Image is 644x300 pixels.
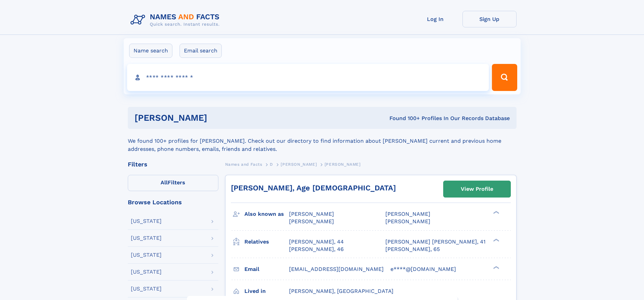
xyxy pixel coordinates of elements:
div: [US_STATE] [131,252,162,258]
a: [PERSON_NAME], Age [DEMOGRAPHIC_DATA] [231,184,396,192]
button: Search Button [492,64,517,91]
a: [PERSON_NAME], 65 [385,246,440,253]
div: [US_STATE] [131,269,162,275]
img: Logo Names and Facts [128,11,225,29]
div: ❯ [492,210,500,215]
div: View Profile [461,181,493,197]
span: [PERSON_NAME] [325,162,361,167]
h3: Also known as [244,208,289,220]
h3: Relatives [244,236,289,248]
label: Name search [129,44,172,58]
a: Sign Up [462,11,517,27]
div: [US_STATE] [131,286,162,292]
div: [US_STATE] [131,235,162,241]
a: [PERSON_NAME], 46 [289,246,344,253]
a: [PERSON_NAME], 44 [289,238,344,246]
div: [US_STATE] [131,218,162,224]
a: [PERSON_NAME] [281,160,317,168]
div: ❯ [492,265,500,270]
span: All [161,179,168,186]
span: [PERSON_NAME] [385,211,430,217]
a: D [270,160,273,168]
div: ❯ [492,238,500,242]
div: We found 100+ profiles for [PERSON_NAME]. Check out our directory to find information about [PERS... [128,129,517,153]
a: [PERSON_NAME] [PERSON_NAME], 41 [385,238,485,246]
div: Filters [128,161,218,167]
a: Names and Facts [225,160,262,168]
div: Found 100+ Profiles In Our Records Database [298,115,510,122]
a: Log In [408,11,462,27]
a: View Profile [444,181,510,197]
span: [PERSON_NAME] [281,162,317,167]
label: Filters [128,175,218,191]
h1: [PERSON_NAME] [135,114,299,122]
div: Browse Locations [128,199,218,205]
span: [PERSON_NAME], [GEOGRAPHIC_DATA] [289,288,393,294]
span: D [270,162,273,167]
span: [EMAIL_ADDRESS][DOMAIN_NAME] [289,266,384,272]
span: [PERSON_NAME] [385,218,430,225]
h3: Lived in [244,285,289,297]
input: search input [127,64,489,91]
h3: Email [244,263,289,275]
span: [PERSON_NAME] [289,211,334,217]
label: Email search [180,44,222,58]
span: [PERSON_NAME] [289,218,334,225]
